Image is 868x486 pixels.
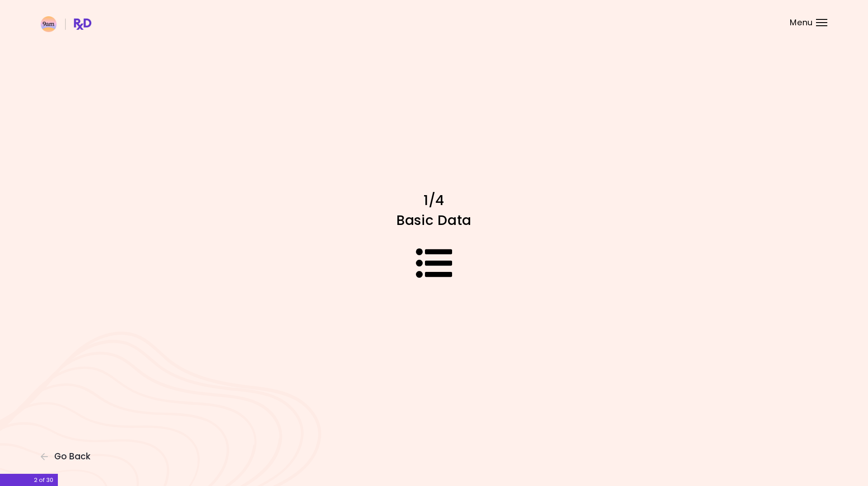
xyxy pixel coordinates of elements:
[54,452,90,462] span: Go Back
[790,19,813,27] span: Menu
[276,211,592,229] h1: Basic Data
[41,16,91,32] img: RxDiet
[276,192,592,209] h1: 1/4
[41,452,95,462] button: Go Back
